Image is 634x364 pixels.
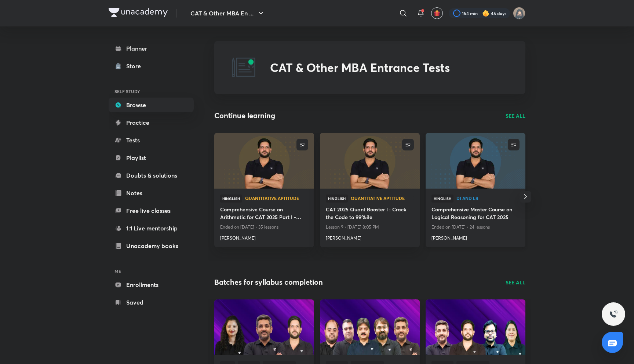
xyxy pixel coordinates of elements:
[431,222,520,232] p: Ended on [DATE] • 24 lessons
[482,10,489,17] img: streak
[214,110,275,121] h2: Continue learning
[319,132,420,189] img: new-thumbnail
[245,196,308,200] span: Quantitative Aptitude
[220,222,308,232] p: Ended on [DATE] • 35 lessons
[351,196,414,201] a: Quantitative Aptitude
[109,133,194,148] a: Tests
[109,150,194,165] a: Playlist
[220,194,242,203] span: Hinglish
[326,222,414,232] p: Lesson 9 • [DATE] 8:05 PM
[109,59,194,73] a: Store
[109,239,194,253] a: Unacademy books
[220,232,308,241] a: [PERSON_NAME]
[109,8,168,17] img: Company Logo
[425,299,526,356] img: Thumbnail
[431,7,443,19] button: avatar
[109,295,194,310] a: Saved
[426,133,525,189] a: new-thumbnail
[434,10,440,17] img: avatar
[431,232,520,241] a: [PERSON_NAME]
[431,205,520,222] a: Comprehensive Master Course on Logical Reasoning for CAT 2025
[220,205,308,222] a: Comprehensive Course on Arithmetic for CAT 2025 Part I - Zero to Mastery
[109,85,194,98] h6: SELF STUDY
[109,115,194,130] a: Practice
[109,203,194,218] a: Free live classes
[213,299,315,356] img: Thumbnail
[109,168,194,183] a: Doubts & solutions
[214,277,323,288] h2: Batches for syllabus completion
[326,232,414,241] a: [PERSON_NAME]
[109,265,194,277] h6: ME
[232,56,255,79] img: CAT & Other MBA Entrance Tests
[609,310,618,318] img: ttu
[506,279,525,286] a: SEE ALL
[456,196,520,200] span: DI and LR
[506,112,525,120] a: SEE ALL
[214,133,314,189] a: new-thumbnail
[126,62,145,70] div: Store
[186,6,270,21] button: CAT & Other MBA En ...
[245,196,308,201] a: Quantitative Aptitude
[319,299,420,356] img: Thumbnail
[109,98,194,112] a: Browse
[425,132,526,189] img: new-thumbnail
[109,277,194,292] a: Enrollments
[109,8,168,19] a: Company Logo
[456,196,520,201] a: DI and LR
[213,132,315,189] img: new-thumbnail
[109,221,194,236] a: 1:1 Live mentorship
[326,194,348,203] span: Hinglish
[431,194,453,203] span: Hinglish
[109,41,194,56] a: Planner
[351,196,414,200] span: Quantitative Aptitude
[320,133,420,189] a: new-thumbnail
[513,7,525,19] img: Jarul Jangid
[109,186,194,200] a: Notes
[270,61,450,74] h2: CAT & Other MBA Entrance Tests
[326,205,414,222] a: CAT 2025 Quant Booster I : Crack the Code to 99%ile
